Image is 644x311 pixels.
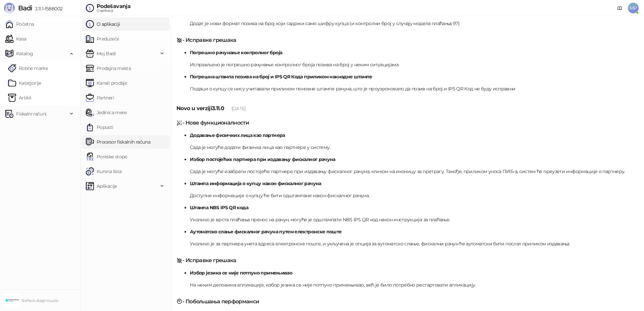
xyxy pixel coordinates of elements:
[86,32,119,46] a: Preduzeće
[97,9,130,12] div: O aplikaciji
[86,17,120,31] a: O aplikaciji
[5,294,19,307] img: 64x64-companyLogo-c0f15fc2-590b-4c4d-8601-947f8e542bf2.png
[176,256,639,264] h5: - Исправке грешака
[86,165,121,178] a: Kursna lista
[86,106,127,119] a: Jedinica mere
[86,135,150,149] a: Procesor fiskalnih računa
[16,107,46,121] span: Fiskalni računi
[176,119,639,127] h5: - Нове функционалности
[176,104,639,112] h5: Novo u verziji 3.11.0
[190,229,342,235] strong: Аутоматско слање фискалног рачуна путем електронске поште
[32,6,62,12] span: 3.11.1-f588002
[190,156,335,162] strong: Избор постојећих партнера при издавању фискалног рачуна
[190,132,285,138] strong: Додавање физичких лица као партнера
[18,4,32,12] span: Badi
[86,150,127,163] a: Poreske stope
[21,298,58,303] small: SixPack dizajn studio
[97,47,116,60] span: Moj Badi
[190,240,639,247] p: Уколико је за партнера унета адреса електронске поште, и укључена је опција за аутоматско слање, ...
[5,17,34,31] a: Početna
[190,281,639,289] p: На неким деловима апликације, избор језика се није потпуно примењивао, већ је било потребно реста...
[16,47,33,60] span: Katalog
[8,91,32,104] a: ArtikliArtikli
[190,20,639,27] p: Додат је нови формат позива на број који садржи само шифру купца (и контролни број у случају моде...
[190,144,639,151] p: Сада је могуће додати физичка лица као партнере у систему.
[4,3,15,13] img: Logo
[8,76,41,90] a: Kategorije
[190,205,248,211] strong: Штампа NBS IPS QR кода
[8,62,48,75] a: Robne marke
[86,121,113,134] a: Popusti
[176,36,639,44] h5: - Исправке грешака
[190,61,639,68] p: Исправљено је погрешно рачунање контролног броја позива на број у неким ситуацијама
[190,270,292,276] strong: Избор језика се није потпуно примењивао
[97,4,130,9] div: Podešavanja
[86,62,131,75] a: Prodajna mesta
[628,3,639,13] span: MP
[97,179,117,193] span: Aplikacije
[176,298,639,306] h5: - Побољшања перформанси
[614,3,625,13] a: Dokumentacija
[86,91,114,104] a: Partneri
[190,192,639,199] p: Доступне информације о купцу ће бити одштампане након фискалног рачуна.
[86,76,127,90] a: Kanali prodaje
[231,105,246,111] span: [DATE]
[190,85,639,92] p: Подаци о купцу се нису учитавали приликом поновне штампе рачуна, што је проузроковало да позив на...
[190,180,321,186] strong: Штампа информација о купцу након фискалног рачуна
[190,168,639,175] p: Сада је могуће изабрати постојеће партнере при издавању фискалног рачуна, кликом на иконицу за пр...
[5,32,26,46] a: Kasa
[190,74,372,80] strong: Погрешна штампа позива на број и IPS QR Кода приликом накнадне штампе
[190,216,639,223] p: Уколико је врста плаћања пренос на рачун, могуће је одштампати NBS IPS QR код након инструкција з...
[190,50,282,56] strong: Погрешно рачунање контролног броја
